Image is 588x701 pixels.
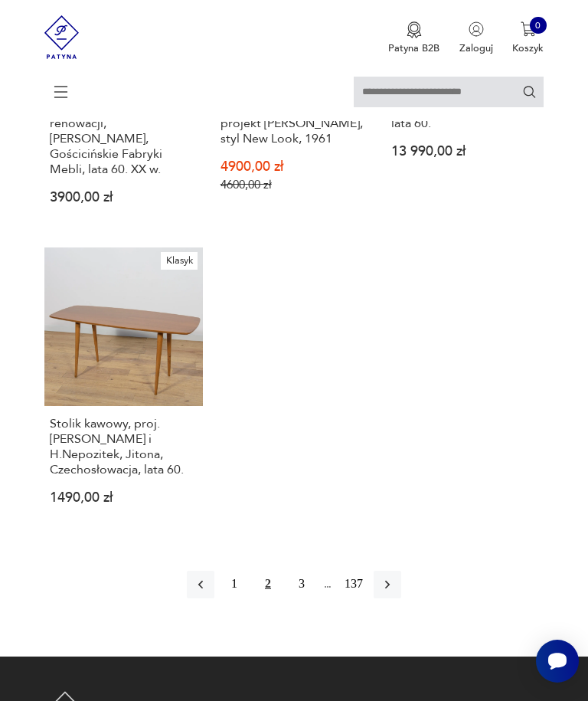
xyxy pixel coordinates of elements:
[220,571,248,598] button: 1
[521,21,536,37] img: Ikona koszyka
[512,21,544,55] button: 0Koszyk
[391,70,539,131] h3: Biurko wolnostojące model 77, [PERSON_NAME], Dania, lata 60.
[388,21,439,55] a: Ikona medaluPatyna B2B
[50,70,198,177] h3: Komplet 4 krzeseł tapicerowanych "Bumerang" 229X B, po renowacji, [PERSON_NAME], Gościcińskie Fab...
[220,162,368,173] p: 4900,00 zł
[50,192,198,204] p: 3900,00 zł
[469,21,484,37] img: Ikonka użytkownika
[388,21,439,55] button: Patyna B2B
[407,21,422,38] img: Ikona medalu
[522,84,537,99] button: Szukaj
[254,571,282,598] button: 2
[340,571,367,598] button: 137
[50,493,198,504] p: 1490,00 zł
[50,416,198,477] h3: Stolik kawowy, proj. [PERSON_NAME] i H.Nepozitek, Jitona, Czechosłowacja, lata 60.
[288,571,315,598] button: 3
[44,247,203,528] a: KlasykStolik kawowy, proj. B. Landsman i H.Nepozitek, Jitona, Czechosłowacja, lata 60.Stolik kawo...
[530,17,547,34] div: 0
[220,179,368,192] p: 4600,00 zł
[512,41,544,55] p: Koszyk
[459,21,493,55] button: Zaloguj
[391,146,539,158] p: 13 990,00 zł
[536,640,579,683] iframe: Smartsupp widget button
[388,41,439,55] p: Patyna B2B
[220,70,368,146] h3: Oryginalny serwis porcelanowy Dorota – Ceramika ZPS Ćmielów, projekt [PERSON_NAME], styl New Look...
[459,41,493,55] p: Zaloguj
